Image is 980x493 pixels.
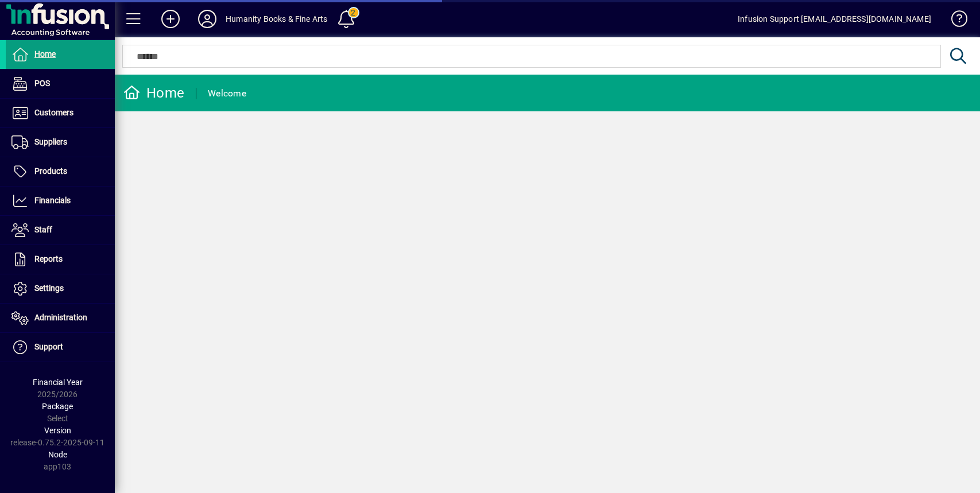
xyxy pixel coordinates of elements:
span: Products [34,166,67,176]
span: Financials [34,196,71,205]
a: Reports [6,245,115,274]
span: Node [48,450,67,459]
span: Suppliers [34,137,67,146]
span: Reports [34,254,63,263]
div: Welcome [208,84,246,103]
span: Package [42,402,73,411]
a: Suppliers [6,128,115,157]
a: POS [6,69,115,98]
a: Financials [6,187,115,215]
a: Staff [6,216,115,244]
div: Home [123,84,184,102]
span: Administration [34,313,87,322]
span: Customers [34,108,73,117]
span: Version [44,426,71,435]
a: Support [6,333,115,362]
span: Financial Year [33,378,83,387]
span: Staff [34,225,52,234]
span: Support [34,342,63,351]
span: POS [34,79,50,88]
button: Profile [189,9,226,29]
span: Settings [34,284,64,293]
a: Administration [6,304,115,332]
div: Infusion Support [EMAIL_ADDRESS][DOMAIN_NAME] [738,10,931,28]
span: Home [34,49,56,59]
a: Products [6,157,115,186]
a: Knowledge Base [943,2,966,40]
a: Customers [6,99,115,127]
button: Add [152,9,189,29]
a: Settings [6,274,115,303]
div: Humanity Books & Fine Arts [226,10,328,28]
